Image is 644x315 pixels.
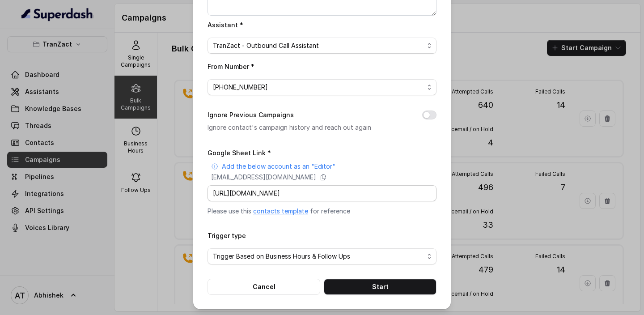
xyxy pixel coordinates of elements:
button: TranZact - Outbound Call Assistant [208,38,436,54]
button: [PHONE_NUMBER] [208,79,436,95]
p: Ignore contact's campaign history and reach out again [208,122,408,133]
button: Trigger Based on Business Hours & Follow Ups [208,248,436,264]
button: Cancel [208,279,320,295]
label: Ignore Previous Campaigns [208,110,294,120]
span: [PHONE_NUMBER] [213,82,424,93]
span: TranZact - Outbound Call Assistant [213,40,424,51]
label: Assistant * [208,21,243,29]
p: Add the below account as an "Editor" [222,162,335,171]
label: From Number * [208,63,254,70]
span: Trigger Based on Business Hours & Follow Ups [213,251,424,262]
a: contacts template [253,207,308,215]
label: Google Sheet Link * [208,149,271,157]
label: Trigger type [208,232,246,239]
p: [EMAIL_ADDRESS][DOMAIN_NAME] [211,173,316,182]
button: Start [324,279,436,295]
p: Please use this for reference [208,207,436,216]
